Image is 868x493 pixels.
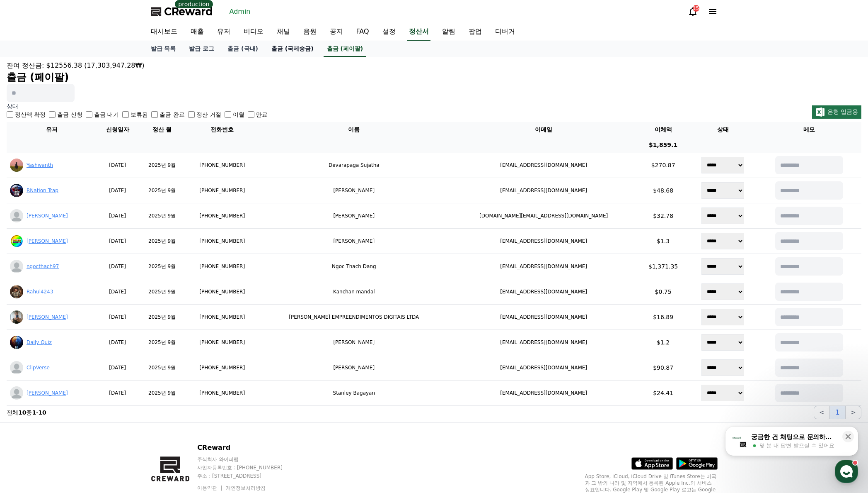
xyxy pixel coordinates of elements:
[450,254,638,279] td: [EMAIL_ADDRESS][DOMAIN_NAME]
[138,122,186,137] th: 정산 월
[186,122,259,137] th: 전화번호
[270,23,297,41] a: 채널
[462,23,488,41] a: 팝업
[259,279,449,305] td: Kanchan mandal
[641,237,685,245] p: $1.3
[186,254,259,279] td: [PHONE_NUMBER]
[450,229,638,254] td: [EMAIL_ADDRESS][DOMAIN_NAME]
[182,41,221,57] a: 발급 로그
[641,389,685,397] p: $24.41
[407,23,430,41] a: 정산서
[138,153,186,178] td: 2025년 9월
[27,238,68,244] a: [PERSON_NAME]
[259,229,449,254] td: [PERSON_NAME]
[210,23,237,41] a: 유저
[641,313,685,321] p: $16.89
[197,485,223,491] a: 이용약관
[376,23,402,41] a: 설정
[164,5,213,18] span: CReward
[10,386,23,400] img: profile_blank.webp
[186,381,259,406] td: [PHONE_NUMBER]
[10,159,23,172] img: ACg8ocLSimGQaXkTpc10kwoVl__E5nGEOS5fO_vrZ3a-lpemSHgAYus=s96-c
[27,365,50,371] a: ClipVerse
[233,110,244,119] label: 이월
[76,276,86,283] span: 대화
[324,41,367,57] a: 출금 (페이팔)
[259,254,449,279] td: Ngoc Thach Dang
[27,339,52,345] a: Daily Quiz
[350,23,376,41] a: FAQ
[7,61,44,69] span: 잔여 정산금:
[186,279,259,305] td: [PHONE_NUMBER]
[138,279,186,305] td: 2025년 9월
[138,355,186,381] td: 2025년 9월
[259,355,449,381] td: [PERSON_NAME]
[10,285,23,298] img: YY09Sep%2017,%202025144013_aaceb72056d097b820c6867b0b64d1669d35e04d5d89e0ccf85a3d083abd1ab1.webp
[97,305,138,330] td: [DATE]
[323,23,350,41] a: 공지
[15,110,46,119] label: 정산액 확정
[27,289,53,295] a: Rahul4243
[151,5,213,18] a: CReward
[450,279,638,305] td: [EMAIL_ADDRESS][DOMAIN_NAME]
[641,141,685,149] p: $1,859.1
[488,23,522,41] a: 디버거
[197,464,343,471] p: 사업자등록번호 : [PHONE_NUMBER]
[138,178,186,203] td: 2025년 9월
[10,209,23,222] img: profile_blank.webp
[27,162,53,168] a: Yashwanth
[38,409,46,416] strong: 10
[688,7,698,17] a: 15
[450,355,638,381] td: [EMAIL_ADDRESS][DOMAIN_NAME]
[186,203,259,229] td: [PHONE_NUMBER]
[138,381,186,406] td: 2025년 9월
[226,485,266,491] a: 개인정보처리방침
[138,330,186,355] td: 2025년 9월
[10,336,23,349] img: ACg8ocIZkcShafsdNdQFaYluBo0MqfbUQtwTcJsiBaYzonEv2GdT3-E=s96-c
[435,23,462,41] a: 알림
[450,330,638,355] td: [EMAIL_ADDRESS][DOMAIN_NAME]
[94,110,119,119] label: 출금 대기
[450,203,638,229] td: [DOMAIN_NAME][EMAIL_ADDRESS][DOMAIN_NAME]
[144,41,183,57] a: 발급 목록
[641,288,685,296] p: $0.75
[7,122,97,137] th: 유저
[57,110,82,119] label: 출금 신청
[7,71,861,84] h2: 출금 (페이팔)
[197,456,343,463] p: 주식회사 와이피랩
[97,330,138,355] td: [DATE]
[97,229,138,254] td: [DATE]
[97,254,138,279] td: [DATE]
[97,381,138,406] td: [DATE]
[256,110,268,119] label: 만료
[97,178,138,203] td: [DATE]
[297,23,323,41] a: 음원
[138,254,186,279] td: 2025년 9월
[186,330,259,355] td: [PHONE_NUMBER]
[450,153,638,178] td: [EMAIL_ADDRESS][DOMAIN_NAME]
[259,203,449,229] td: [PERSON_NAME]
[10,361,23,374] img: profile_blank.webp
[641,338,685,347] p: $1.2
[7,408,46,417] p: 전체 중 -
[144,23,184,41] a: 대시보드
[27,390,68,396] a: [PERSON_NAME]
[827,108,858,115] span: 은행 입금용
[259,381,449,406] td: Stanley Bagayan
[197,443,343,453] p: CReward
[186,178,259,203] td: [PHONE_NUMBER]
[10,260,23,273] img: profile_blank.webp
[10,310,23,324] img: ACg8ocK8zawXt4mPxp48ef95UUB-5c5k3yybLgftZYQYQb_9twXeYE9x=s96-c
[46,61,145,69] span: $12556.38 (17,303,947.28₩)
[2,263,55,284] a: 홈
[97,203,138,229] td: [DATE]
[32,409,36,416] strong: 1
[450,381,638,406] td: [EMAIL_ADDRESS][DOMAIN_NAME]
[10,184,23,197] img: ACg8ocLd-rnJ3QWZeLESuSE_lo8AXAZDYdazc5UkVnR4o0omePhwHCw=s96-c
[186,355,259,381] td: [PHONE_NUMBER]
[160,110,184,119] label: 출금 완료
[97,122,138,137] th: 신청일자
[138,203,186,229] td: 2025년 9월
[196,110,221,119] label: 정산 거절
[18,409,26,416] strong: 10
